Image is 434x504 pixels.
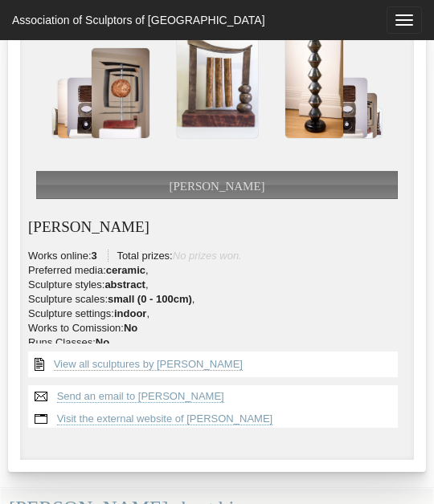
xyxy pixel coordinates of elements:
img: Descendant [68,78,107,138]
img: View all {sculptor_name} sculptures list [28,352,51,377]
span: [PERSON_NAME] [169,180,264,193]
span: No prizes won. [173,250,242,262]
img: Linda Lees [177,30,258,138]
a: Visit the external website of [PERSON_NAME] [57,413,273,425]
img: Harmony and Me [285,21,343,138]
strong: small (0 - 100cm) [108,293,192,305]
strong: 3 [92,250,97,262]
img: Visit website [28,408,54,430]
a: View all sculptures by [PERSON_NAME] [54,358,243,371]
img: Linda Lees [52,108,76,138]
li: Sculpture styles: , [28,278,406,291]
li: Sculpture settings: , [28,307,406,320]
li: Preferred media: , [28,264,406,277]
img: Winter Solstice Ⅱ [92,48,149,138]
strong: abstract [104,278,145,291]
li: Works online: Total prizes: [28,250,406,262]
li: Works to Comission: [28,322,406,335]
li: Runs Classes: [28,336,406,349]
li: Sculpture scales: , [28,293,406,306]
strong: ceramic [106,264,145,276]
img: Descendant [328,78,367,138]
strong: No [96,336,109,348]
a: Send an email to [PERSON_NAME] [57,390,224,403]
strong: indoor [114,307,146,319]
img: Harmony and Me [58,79,87,138]
img: Send an email to Linda Lees [28,385,54,408]
h3: [PERSON_NAME] [28,219,406,236]
strong: No [124,322,137,334]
